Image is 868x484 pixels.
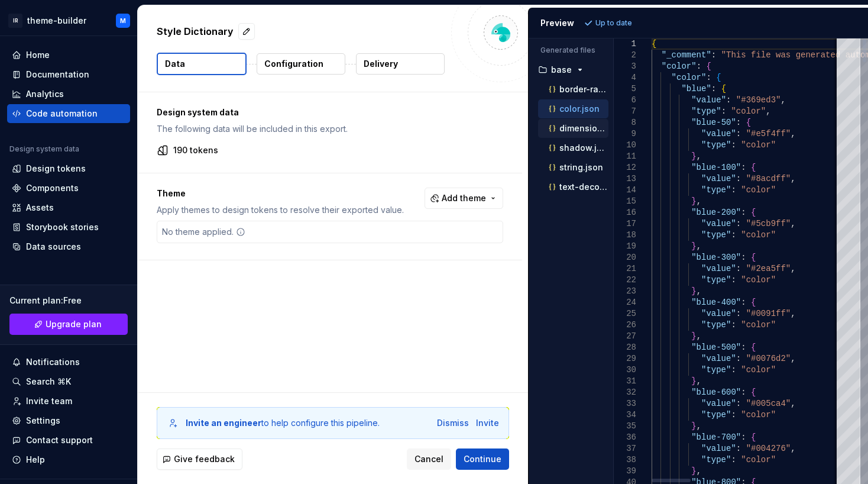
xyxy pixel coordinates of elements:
[701,455,731,464] span: "type"
[701,264,736,273] span: "value"
[9,314,128,335] button: Upgrade plan
[780,95,785,105] span: ,
[696,421,701,431] span: ,
[736,264,740,273] span: :
[476,417,499,429] div: Invite
[706,73,711,82] span: :
[538,83,608,96] button: border-radius.json
[691,241,696,251] span: }
[731,230,736,240] span: :
[614,95,636,106] div: 6
[614,376,636,387] div: 31
[614,263,636,275] div: 21
[7,104,130,123] a: Code automation
[736,95,780,105] span: "#369ed3"
[614,185,636,196] div: 14
[791,309,795,318] span: ,
[741,253,746,262] span: :
[691,196,696,206] span: }
[174,453,235,465] span: Give feedback
[559,182,608,192] p: text-decoration.json
[691,433,741,442] span: "blue-700"
[691,388,741,397] span: "blue-600"
[614,275,636,286] div: 22
[731,107,766,116] span: "color"
[751,253,756,262] span: {
[26,434,93,446] div: Contact support
[716,73,721,82] span: {
[696,241,701,251] span: ,
[7,218,130,237] a: Storybook stories
[701,129,736,138] span: "value"
[9,295,128,306] div: Current plan : Free
[741,230,776,240] span: "color"
[731,140,736,150] span: :
[538,102,608,115] button: color.json
[614,331,636,342] div: 27
[7,46,130,64] a: Home
[741,455,776,464] span: "color"
[26,182,79,194] div: Components
[186,418,261,428] b: Invite an engineer
[26,221,99,233] div: Storybook stories
[26,395,72,407] div: Invite team
[751,298,756,307] span: {
[696,331,701,341] span: ,
[736,444,740,453] span: :
[661,50,711,60] span: "_comment"
[614,207,636,218] div: 16
[614,140,636,151] div: 10
[701,320,731,330] span: "type"
[746,219,791,228] span: "#5cb9ff"
[701,354,736,363] span: "value"
[559,124,608,133] p: dimension.json
[791,444,795,453] span: ,
[671,73,706,82] span: "color"
[614,128,636,140] div: 9
[533,63,608,76] button: base
[614,286,636,297] div: 23
[26,108,98,120] div: Code automation
[791,219,795,228] span: ,
[614,241,636,252] div: 19
[157,448,242,470] button: Give feedback
[736,129,740,138] span: :
[741,320,776,330] span: "color"
[751,343,756,352] span: {
[7,85,130,104] a: Analytics
[741,433,746,442] span: :
[691,298,741,307] span: "blue-400"
[731,320,736,330] span: :
[691,343,741,352] span: "blue-500"
[741,185,776,195] span: "color"
[746,129,791,138] span: "#e5f4ff"
[701,174,736,183] span: "value"
[186,417,380,429] div: to help configure this pipeline.
[691,163,741,172] span: "blue-100"
[691,286,696,296] span: }
[791,354,795,363] span: ,
[736,399,740,408] span: :
[614,353,636,364] div: 29
[721,84,726,93] span: {
[538,161,608,174] button: string.json
[691,466,696,476] span: }
[7,198,130,217] a: Assets
[736,219,740,228] span: :
[691,331,696,341] span: }
[614,364,636,376] div: 30
[7,237,130,256] a: Data sources
[8,14,22,28] div: IR
[741,140,776,150] span: "color"
[614,387,636,398] div: 32
[741,410,776,420] span: "color"
[437,417,469,429] button: Dismiss
[614,398,636,409] div: 33
[706,62,711,71] span: {
[7,392,130,411] a: Invite team
[26,415,60,427] div: Settings
[751,388,756,397] span: {
[741,163,746,172] span: :
[26,376,71,388] div: Search ⌘K
[26,69,89,80] div: Documentation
